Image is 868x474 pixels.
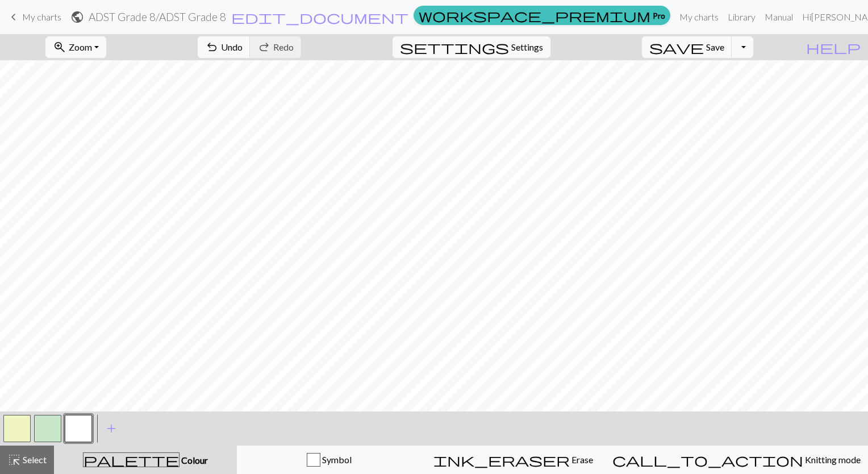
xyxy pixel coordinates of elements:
span: public [70,9,84,25]
a: Pro [414,6,670,25]
span: undo [205,39,219,55]
span: Colour [180,455,208,465]
span: Select [21,454,47,465]
span: highlight_alt [7,452,21,468]
span: Symbol [320,454,352,465]
span: Erase [570,454,593,465]
a: My charts [675,6,723,28]
button: Save [642,36,732,58]
span: Undo [221,41,243,52]
span: workspace_premium [419,7,650,23]
button: Knitting mode [605,446,868,474]
span: help [806,39,861,55]
button: Zoom [45,36,106,58]
a: Manual [760,6,798,28]
i: Settings [400,40,509,54]
a: Library [723,6,760,28]
span: edit_document [231,9,408,25]
span: palette [84,452,179,468]
span: Settings [511,40,543,54]
a: My charts [7,7,61,27]
span: save [649,39,704,55]
span: My charts [22,11,61,22]
button: Colour [54,446,237,474]
button: Undo [198,36,251,58]
span: Save [706,41,724,52]
span: settings [400,39,509,55]
span: call_to_action [612,452,803,468]
button: Erase [421,446,605,474]
h2: ADST Grade 8 / ADST Grade 8 [89,10,226,23]
span: Zoom [69,41,92,52]
span: ink_eraser [433,452,570,468]
button: Symbol [237,446,421,474]
span: add [105,421,118,436]
span: Knitting mode [803,454,861,465]
button: SettingsSettings [393,36,550,58]
span: keyboard_arrow_left [7,9,20,25]
span: zoom_in [53,39,66,55]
